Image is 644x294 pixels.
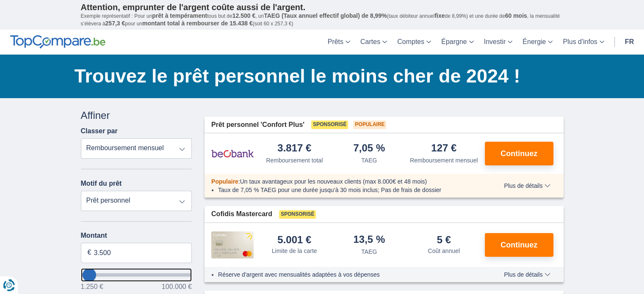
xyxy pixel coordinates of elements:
span: Sponsorisé [311,121,348,129]
div: Remboursement total [266,156,323,165]
div: 13,5 % [353,234,385,246]
div: Remboursement mensuel [410,156,478,165]
span: Sponsorisé [279,210,316,219]
h1: Trouvez le prêt personnel le moins cher de 2024 ! [75,63,564,89]
span: TAEG (Taux annuel effectif global) de 8,99% [264,12,387,19]
span: 12.500 € [232,12,256,19]
span: prêt à tempérament [152,12,207,19]
div: 127 € [431,143,456,154]
div: 3.817 € [277,143,311,154]
div: Affiner [81,108,192,123]
span: Continuez [500,241,537,249]
a: Prêts [323,30,355,55]
span: Populaire [211,178,238,185]
span: Un taux avantageux pour les nouveaux clients (max 8.000€ et 48 mois) [240,178,427,185]
a: Épargne [436,30,479,55]
label: Motif du prêt [81,180,122,187]
button: Plus de détails [498,271,556,278]
div: 7,05 % [353,143,385,154]
span: € [88,248,91,258]
a: Cartes [355,30,392,55]
img: TopCompare [10,35,105,49]
label: Montant [81,232,192,239]
a: Plus d'infos [558,30,609,55]
p: Attention, emprunter de l'argent coûte aussi de l'argent. [81,2,564,12]
span: Plus de détails [504,183,550,189]
p: Exemple représentatif : Pour un tous but de , un (taux débiteur annuel de 8,99%) et une durée de ... [81,12,564,27]
span: 100.000 € [162,283,192,290]
button: Plus de détails [498,182,556,189]
a: Investir [479,30,518,55]
span: Populaire [353,121,386,129]
div: Coût annuel [428,247,460,255]
span: fixe [434,12,445,19]
button: Continuez [485,142,553,165]
li: Taux de 7,05 % TAEG pour une durée jusqu’à 30 mois inclus; Pas de frais de dossier [218,186,479,194]
li: Réserve d'argent avec mensualités adaptées à vos dépenses [218,270,479,279]
span: Cofidis Mastercard [211,209,272,219]
span: 1.250 € [81,283,103,290]
a: Énergie [517,30,558,55]
div: : [205,177,486,186]
span: Plus de détails [504,272,550,278]
span: Continuez [500,150,537,157]
input: wantToBorrow [81,273,192,277]
label: Classer par [81,127,118,135]
div: 5 € [437,235,451,245]
span: 60 mois [505,12,527,19]
img: pret personnel Cofidis CC [211,231,254,258]
a: Comptes [392,30,436,55]
div: Limite de la carte [272,247,317,255]
a: fr [620,30,639,55]
div: TAEG [361,156,377,165]
button: Continuez [485,233,553,257]
span: montant total à rembourser de 15.438 € [142,20,253,27]
span: 257,3 € [105,20,125,27]
img: pret personnel Beobank [211,143,254,164]
div: TAEG [361,247,377,256]
div: 5.001 € [277,235,311,245]
span: Prêt personnel 'Confort Plus' [211,120,304,130]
